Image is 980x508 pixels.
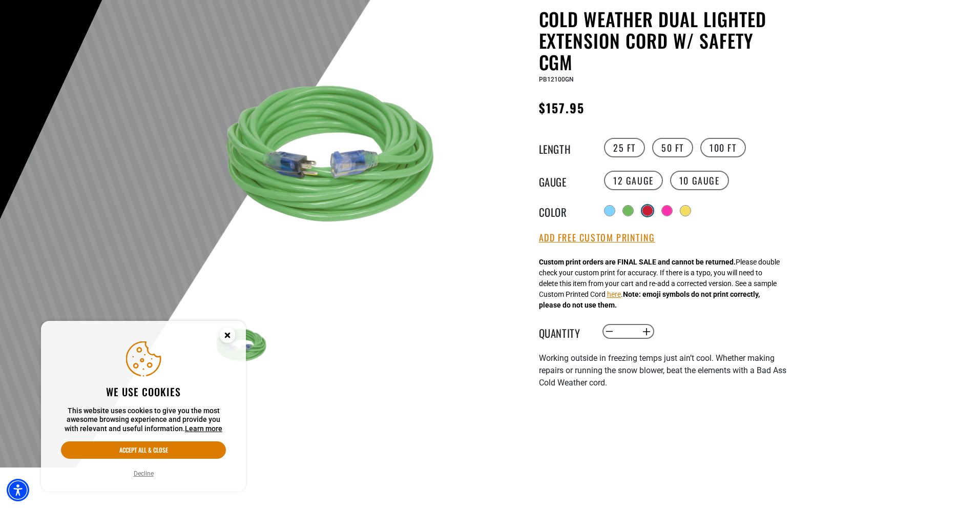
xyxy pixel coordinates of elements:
[539,8,790,73] h1: Cold Weather Dual Lighted Extension Cord w/ Safety CGM
[213,316,273,376] img: Green
[539,258,736,266] strong: Custom print orders are FINAL SALE and cannot be returned.
[539,325,590,338] label: Quantity
[7,479,29,501] div: Accessibility Menu
[185,424,222,433] a: This website uses cookies to give you the most awesome browsing experience and provide you with r...
[604,138,645,157] label: 25 FT
[539,257,780,311] div: Please double check your custom print for accuracy. If there is a typo, you will need to delete t...
[539,76,574,83] span: PB12100GN
[213,34,460,281] img: Green
[131,469,157,479] button: Decline
[539,141,590,154] legend: Length
[539,174,590,187] legend: Gauge
[604,171,663,190] label: 12 Gauge
[61,441,226,459] button: Accept all & close
[61,407,226,434] p: This website uses cookies to give you the most awesome browsing experience and provide you with r...
[670,171,729,190] label: 10 Gauge
[539,232,655,243] button: Add Free Custom Printing
[539,204,590,217] legend: Color
[209,321,246,353] button: Close this option
[539,353,786,388] span: Working outside in freezing temps just ain’t cool. Whether making repairs or running the snow blo...
[41,321,246,492] aside: Cookie Consent
[652,138,693,157] label: 50 FT
[539,98,585,117] span: $157.95
[700,138,746,157] label: 100 FT
[539,290,760,309] strong: Note: emoji symbols do not print correctly, please do not use them.
[61,385,226,398] h2: We use cookies
[607,289,621,300] button: here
